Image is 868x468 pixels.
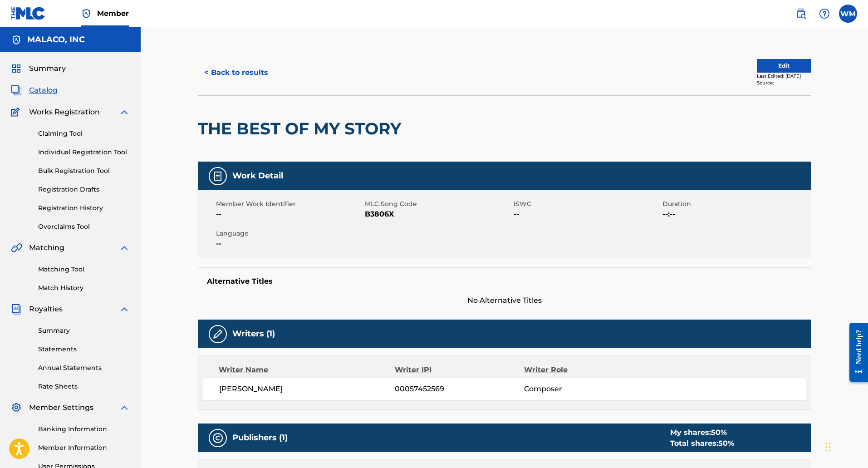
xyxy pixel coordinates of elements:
a: Overclaims Tool [38,222,130,232]
img: expand [119,304,130,315]
span: -- [216,209,363,220]
a: Match History [38,283,130,293]
span: Matching [29,242,64,253]
button: Edit [757,59,811,73]
img: Accounts [11,34,22,45]
div: Drag [825,434,831,461]
span: B3806X [365,209,511,220]
span: --:-- [662,209,809,220]
h5: Work Detail [232,171,283,181]
img: MLC Logo [11,7,46,20]
a: Registration Drafts [38,185,130,194]
a: Summary [38,326,130,335]
h5: MALACO, INC [27,34,85,45]
img: Summary [11,63,22,74]
iframe: Resource Center [843,315,868,389]
span: MLC Song Code [365,199,511,209]
a: Public Search [792,5,810,23]
img: Catalog [11,85,22,96]
a: Banking Information [38,424,130,434]
img: help [819,8,830,19]
div: Help [815,5,834,23]
span: No Alternative Titles [198,295,811,306]
img: Matching [11,242,22,253]
img: expand [119,107,130,118]
span: 50 % [718,439,734,448]
span: Duration [662,199,809,209]
span: ISWC [514,199,660,209]
img: Publishers [212,433,223,443]
img: Royalties [11,304,22,315]
h2: THE BEST OF MY STORY [198,118,406,139]
span: 00057452569 [395,384,524,394]
a: Rate Sheets [38,382,130,391]
img: expand [119,242,130,253]
h5: Writers (1) [232,329,275,339]
a: Bulk Registration Tool [38,166,130,176]
span: -- [514,209,660,220]
h5: Publishers (1) [232,433,288,443]
a: Annual Statements [38,363,130,373]
a: CatalogCatalog [11,85,58,96]
div: Writer IPI [395,365,524,375]
span: -- [216,238,363,249]
img: Works Registration [11,107,23,118]
div: Writer Name [219,365,395,375]
span: Member Work Identifier [216,199,363,209]
div: Source: [757,79,811,86]
img: Member Settings [11,402,22,413]
div: Writer Role [524,365,642,375]
span: [PERSON_NAME] [219,384,395,394]
iframe: Chat Widget [823,424,868,468]
span: Royalties [29,304,63,315]
span: Works Registration [29,107,100,118]
h5: Alternative Titles [207,277,802,286]
a: Member Information [38,443,130,453]
a: Matching Tool [38,265,130,274]
a: Claiming Tool [38,129,130,138]
a: Statements [38,345,130,354]
img: expand [119,402,130,413]
a: Individual Registration Tool [38,148,130,157]
div: User Menu [839,5,857,23]
div: Total shares: [670,438,734,449]
img: search [795,8,806,19]
span: Member [97,8,129,19]
a: SummarySummary [11,63,66,74]
div: My shares: [670,427,734,438]
img: Work Detail [212,171,223,182]
span: Language [216,229,363,238]
button: < Back to results [198,61,275,84]
span: Composer [524,384,642,394]
span: Summary [29,63,66,74]
img: Top Rightsholder [81,8,92,19]
span: Member Settings [29,402,93,413]
img: Writers [212,329,223,340]
div: Last Edited: [DATE] [757,73,811,79]
span: Catalog [29,85,58,96]
a: Registration History [38,203,130,213]
span: 50 % [711,428,727,437]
